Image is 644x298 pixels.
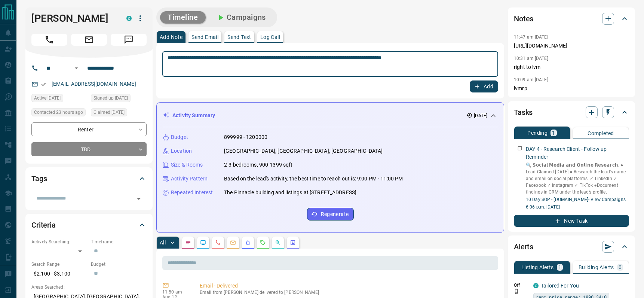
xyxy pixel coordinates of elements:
div: Mon Aug 04 2025 [91,108,147,119]
p: Activity Summary [172,112,215,119]
span: Active [DATE] [34,94,61,102]
button: Timeline [160,11,206,24]
p: Location [171,147,192,155]
svg: Requests [260,240,266,246]
p: Based on the lead's activity, the best time to reach out is: 9:00 PM - 11:00 PM [224,175,403,183]
span: Call [31,34,67,46]
div: TBD [31,142,147,156]
div: condos.ca [533,283,539,288]
p: [URL][DOMAIN_NAME] [514,42,629,50]
p: 11:50 am [162,289,188,295]
h2: Tasks [514,106,533,118]
p: Search Range: [31,261,87,268]
button: Open [134,194,144,204]
span: Message [111,34,147,46]
button: Open [72,64,81,73]
p: lvmrp [514,85,629,92]
div: condos.ca [126,16,132,21]
div: Notes [514,10,629,28]
p: 🔍 𝗦𝗼𝗰𝗶𝗮𝗹 𝗠𝗲𝗱𝗶𝗮 𝗮𝗻𝗱 𝗢𝗻𝗹𝗶𝗻𝗲 𝗥𝗲𝘀𝗲𝗮𝗿𝗰𝗵. ● Lead Claimed [DATE] ● Research the lead's name and email on... [526,162,629,195]
h2: Notes [514,13,533,25]
a: Tailored For You [541,283,579,289]
div: Tags [31,170,147,188]
p: Repeated Interest [171,189,213,197]
a: [EMAIL_ADDRESS][DOMAIN_NAME] [52,81,136,87]
p: Activity Pattern [171,175,208,183]
span: Signed up [DATE] [93,94,128,102]
span: Email [71,34,107,46]
button: Campaigns [209,11,273,24]
p: $2,100 - $3,100 [31,268,87,280]
div: Criteria [31,216,147,234]
p: Size & Rooms [171,161,203,169]
p: 10:09 am [DATE] [514,77,548,82]
p: Budget: [91,261,147,268]
div: Alerts [514,238,629,256]
svg: Emails [230,240,236,246]
p: 1 [552,130,555,136]
p: 11:47 am [DATE] [514,34,548,40]
p: DAY 4 - Research Client - Follow up Reminder [526,145,629,161]
div: Tasks [514,103,629,121]
p: Send Text [227,34,251,40]
div: Tue Aug 12 2025 [31,108,87,119]
svg: Listing Alerts [245,240,251,246]
p: Actively Searching: [31,238,87,245]
p: Completed [588,131,614,136]
svg: Notes [185,240,191,246]
div: Renter [31,122,147,136]
p: [DATE] [474,112,487,119]
h1: [PERSON_NAME] [31,12,115,24]
span: Contacted 23 hours ago [34,109,83,116]
p: 1 [558,265,561,270]
div: Sun Aug 03 2025 [91,94,147,104]
h2: Criteria [31,219,56,231]
button: Regenerate [307,208,354,221]
span: Claimed [DATE] [93,109,125,116]
p: 6:06 p.m. [DATE] [526,204,629,210]
a: 10 Day SOP - [DOMAIN_NAME]- View Campaigns [526,197,626,202]
svg: Agent Actions [290,240,296,246]
svg: Push Notification Only [514,289,519,294]
svg: Calls [215,240,221,246]
svg: Opportunities [275,240,281,246]
p: Budget [171,133,188,141]
button: Add [470,80,498,92]
p: 10:31 am [DATE] [514,56,548,61]
p: Off [514,282,529,289]
p: right to lvm [514,63,629,71]
p: Email from [PERSON_NAME] delivered to [PERSON_NAME] [200,290,495,295]
p: 2-3 bedrooms, 900-1399 sqft [224,161,293,169]
button: New Task [514,215,629,227]
p: Areas Searched: [31,284,147,291]
p: Building Alerts [579,265,614,270]
p: Email - Delivered [200,282,495,290]
div: Sun Aug 03 2025 [31,94,87,104]
p: All [160,240,166,245]
h2: Alerts [514,241,533,253]
p: Timeframe: [91,238,147,245]
p: Send Email [191,34,218,40]
p: 0 [619,265,622,270]
p: Add Note [160,34,183,40]
p: Listing Alerts [521,265,554,270]
p: The Pinnacle building and listings at [STREET_ADDRESS] [224,189,356,197]
svg: Email Verified [41,82,46,87]
svg: Lead Browsing Activity [200,240,206,246]
h2: Tags [31,173,47,185]
div: Activity Summary[DATE] [163,109,498,122]
p: Pending [527,130,548,136]
p: 899999 - 1200000 [224,133,267,141]
p: Log Call [260,34,280,40]
p: [GEOGRAPHIC_DATA], [GEOGRAPHIC_DATA], [GEOGRAPHIC_DATA] [224,147,383,155]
